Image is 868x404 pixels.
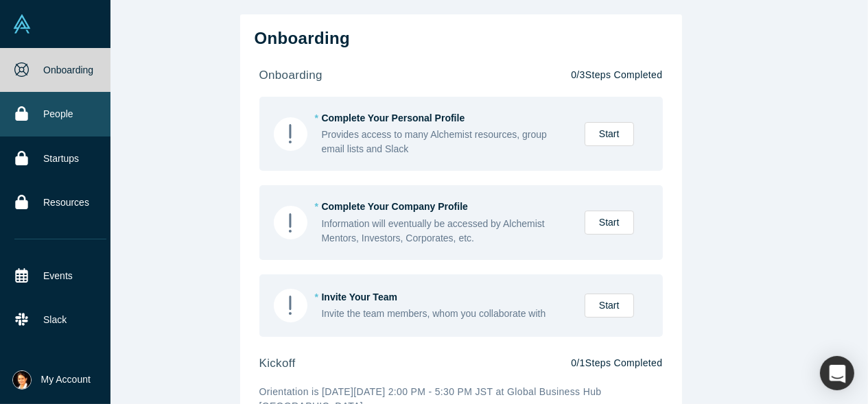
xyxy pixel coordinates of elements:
[585,122,634,146] a: Start
[41,372,91,387] span: My Account
[259,69,322,82] strong: onboarding
[585,211,634,235] a: Start
[322,128,570,156] div: Provides access to many Alchemist resources, group email lists and Slack
[322,307,570,321] div: Invite the team members, whom you collaborate with
[12,370,32,390] img: Adhithi Aji's Account
[585,294,634,318] a: Start
[571,356,662,370] p: 0 / 1 Steps Completed
[12,14,32,34] img: Alchemist Vault Logo
[322,217,570,246] div: Information will eventually be accessed by Alchemist Mentors, Investors, Corporates, etc.
[255,29,668,49] h2: Onboarding
[322,111,570,126] div: Complete Your Personal Profile
[259,357,296,370] strong: kickoff
[322,290,570,305] div: Invite Your Team
[12,370,91,390] button: My Account
[322,200,570,214] div: Complete Your Company Profile
[571,68,662,82] p: 0 / 3 Steps Completed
